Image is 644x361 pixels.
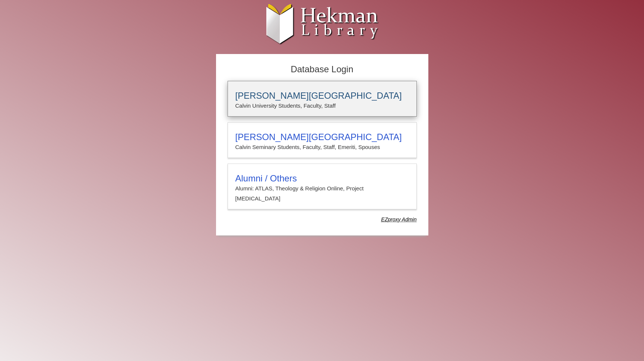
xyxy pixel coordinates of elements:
summary: Alumni / OthersAlumni: ATLAS, Theology & Religion Online, Project [MEDICAL_DATA] [235,173,409,203]
p: Calvin Seminary Students, Faculty, Staff, Emeriti, Spouses [235,142,409,152]
h3: [PERSON_NAME][GEOGRAPHIC_DATA] [235,91,409,101]
p: Alumni: ATLAS, Theology & Religion Online, Project [MEDICAL_DATA] [235,184,409,203]
a: [PERSON_NAME][GEOGRAPHIC_DATA]Calvin Seminary Students, Faculty, Staff, Emeriti, Spouses [228,122,417,158]
h3: [PERSON_NAME][GEOGRAPHIC_DATA] [235,132,409,142]
p: Calvin University Students, Faculty, Staff [235,101,409,111]
dfn: Use Alumni login [381,216,416,222]
h3: Alumni / Others [235,173,409,184]
a: [PERSON_NAME][GEOGRAPHIC_DATA]Calvin University Students, Faculty, Staff [228,81,417,117]
h2: Database Login [224,62,421,77]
